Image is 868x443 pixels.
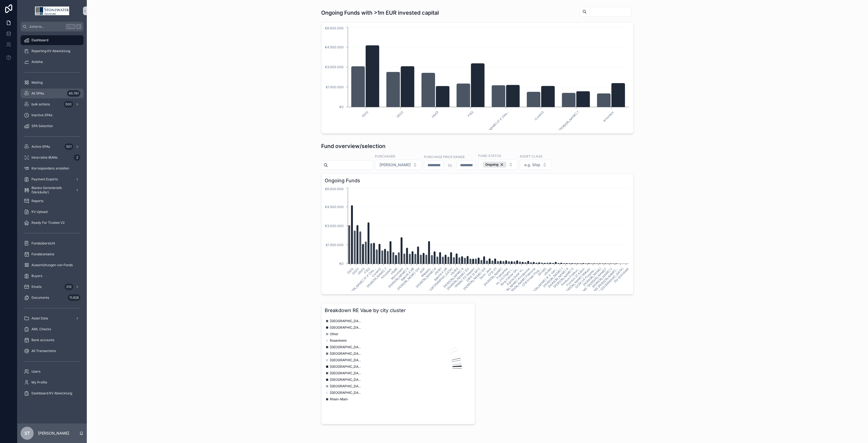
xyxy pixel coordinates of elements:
[560,267,580,287] text: Paribus Freibur...
[21,293,84,303] a: Documents11.626
[21,22,84,32] button: Jump to...CtrlK
[420,267,431,278] text: Majestic
[64,101,73,108] div: 500
[31,391,72,395] span: Dashboard KV Abwicklung
[330,358,362,362] span: [GEOGRAPHIC_DATA]
[21,367,84,376] a: Users
[507,267,536,296] text: [PERSON_NAME] Flaminia
[31,241,55,246] span: Fondsübersicht
[21,164,84,173] a: Korrespondenz erstellen
[31,155,58,160] span: Inkorrekte IBANs
[578,267,608,297] text: HCI MS "[PERSON_NAME]"
[534,110,545,121] text: Curent2
[495,267,514,286] text: HL 213 Flight I...
[553,267,575,289] text: [PERSON_NAME] 5
[21,46,84,56] a: Reporting KV Abwicklung
[31,274,42,278] span: Buyers
[520,154,542,159] label: Asset class
[325,45,344,49] tspan: €4.500.000
[31,144,50,149] span: Active SPAs
[325,65,344,69] tspan: €3.000.000
[21,99,84,109] a: bulk actions500
[31,91,44,96] span: All SPAs
[31,60,43,64] span: Anleihe
[346,267,354,275] text: DG12
[396,267,420,291] text: [PERSON_NAME] 133
[21,142,84,152] a: Active SPAs501
[65,284,73,290] div: 210
[65,143,73,150] div: 501
[582,267,602,287] text: [PERSON_NAME]
[419,267,426,274] text: AGP
[496,267,508,280] text: Fremantle
[330,391,362,395] span: [GEOGRAPHIC_DATA]
[31,221,65,225] span: Ready For Trustee V2
[21,185,84,195] a: Blanko Serienbriefe (Verkäufer)
[379,162,411,168] span: [PERSON_NAME]
[330,332,339,336] span: Other
[591,267,613,289] text: [PERSON_NAME] 2
[506,267,525,286] text: Aquila Solar VI...
[330,338,347,343] span: Rosenheim
[21,218,84,228] a: Ready For Trustee V2
[31,124,53,128] span: SPA Selection
[21,238,84,248] a: Fondsübersicht
[375,160,422,170] button: Select Button
[478,110,509,142] text: [PERSON_NAME] IX X Clas...
[325,177,630,184] h3: Ongoing Funds
[330,365,362,369] span: [GEOGRAPHIC_DATA]
[21,335,84,345] a: Bank accounts
[400,267,415,282] text: Bakola 4 HB
[31,199,43,203] span: Reports
[330,384,362,388] span: [GEOGRAPHIC_DATA]
[433,267,448,282] text: Bakola 4 UB
[443,267,465,289] text: [PERSON_NAME] 8
[21,282,84,292] a: Emails210
[31,210,47,214] span: KV Upload
[446,267,470,291] text: [PERSON_NAME] 122
[479,267,492,280] text: Doric Java
[31,316,48,321] span: Asset Data
[21,271,84,281] a: Buyers
[500,267,519,287] text: Ring Center Off...
[524,162,540,168] span: e.g. Ship
[21,249,84,259] a: Fondskontakte
[31,166,69,171] span: Korrespondenz erstellen
[330,397,348,401] span: Rhein-Main
[67,90,80,97] div: 45.761
[415,267,437,289] text: [PERSON_NAME] 6
[330,345,362,349] span: [GEOGRAPHIC_DATA]
[330,371,362,375] span: [GEOGRAPHIC_DATA]
[380,267,393,280] text: Arnoldstr.
[325,307,472,314] h3: Breakdown RE Vaue by city cluster
[431,110,439,119] text: cfb53
[31,49,70,53] span: Reporting KV Abwicklung
[31,186,71,194] span: Blanko Serienbriefe (Verkäufer)
[21,89,84,98] a: All SPAs45.761
[602,110,615,123] text: Arnoldstr.
[478,159,518,170] button: Select Button
[375,154,395,159] label: Purchaser
[366,267,387,289] text: [PERSON_NAME] 7
[527,267,558,298] text: [PERSON_NAME] IX X Vari...
[325,26,344,30] tspan: €6.000.000
[325,316,472,421] div: chart
[388,267,410,289] text: [PERSON_NAME] 3
[31,327,51,331] span: AML Checks
[325,224,344,228] tspan: €3.000.000
[31,285,42,289] span: Emails
[21,324,84,334] a: AML Checks
[74,154,80,161] div: 2
[21,346,84,356] a: All Transactions
[21,388,84,398] a: Dashboard KV Abwicklung
[390,267,404,281] text: Monument
[467,110,474,118] text: F102
[29,24,63,29] span: Jump to...
[31,380,47,385] span: My Profile
[24,430,30,436] span: ST
[17,32,87,405] div: scrollable content
[325,187,630,291] div: chart
[423,267,453,297] text: Doric [GEOGRAPHIC_DATA]
[454,267,476,288] text: IMMAC PZ Hessen
[566,267,586,287] text: Fundus 31 Adlon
